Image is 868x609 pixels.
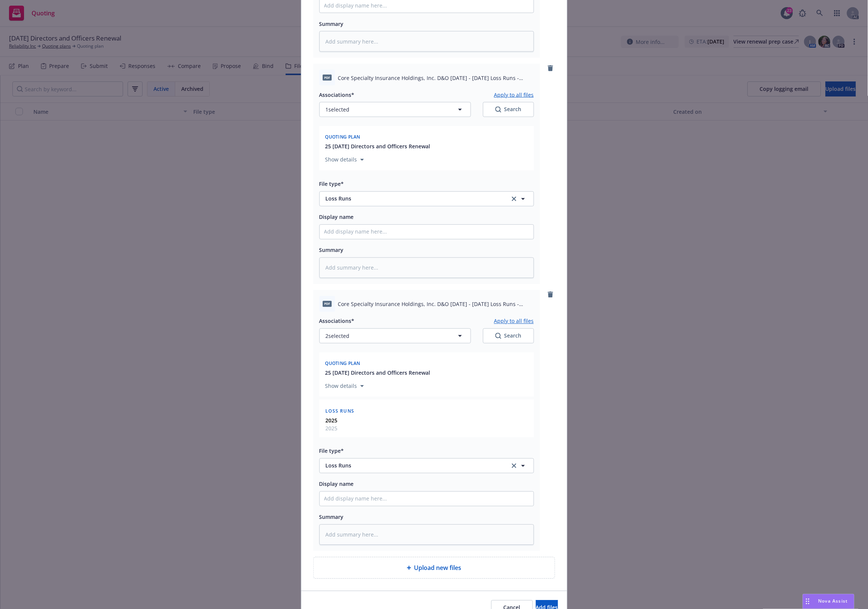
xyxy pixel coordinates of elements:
[319,102,471,117] button: 1selected
[510,194,519,204] a: clear selection
[494,317,534,326] button: Apply to all files
[326,425,338,433] span: 2025
[326,195,499,203] span: Loss Runs
[319,458,534,473] button: Loss Runsclear selection
[326,462,499,470] span: Loss Runs
[323,301,332,307] span: pdf
[338,300,534,308] span: Core Specialty Insurance Holdings, Inc. D&O [DATE] - [DATE] Loss Runs - Valued [DATE].pdf
[483,329,534,344] button: SearchSearch
[338,74,534,82] span: Core Specialty Insurance Holdings, Inc. D&O [DATE] - [DATE] Loss Runs - Valued [DATE].pdf
[483,102,534,117] button: SearchSearch
[495,107,501,113] svg: Search
[319,20,344,27] span: Summary
[313,557,555,579] div: Upload new files
[322,382,367,391] button: Show details
[803,594,812,609] div: Drag to move
[319,481,354,488] span: Display name
[326,408,355,415] span: Loss Runs
[319,91,355,98] span: Associations*
[818,598,848,604] span: Nova Assist
[325,134,361,140] span: Quoting plan
[325,360,361,367] span: Quoting plan
[319,191,534,207] button: Loss Runsclear selection
[319,514,344,521] span: Summary
[494,90,534,99] button: Apply to all files
[326,332,350,340] span: 2 selected
[319,329,471,344] button: 2selected
[325,369,430,377] button: 25 [DATE] Directors and Officers Renewal
[546,290,555,299] a: remove
[319,181,344,188] span: File type*
[319,247,344,254] span: Summary
[495,332,522,340] div: Search
[325,143,430,151] button: 25 [DATE] Directors and Officers Renewal
[414,564,462,573] span: Upload new files
[320,225,534,239] input: Add display name here...
[323,75,332,80] span: pdf
[319,214,354,221] span: Display name
[326,106,350,114] span: 1 selected
[546,64,555,73] a: remove
[319,448,344,455] span: File type*
[803,594,854,609] button: Nova Assist
[495,333,501,339] svg: Search
[495,106,522,113] div: Search
[322,155,367,164] button: Show details
[326,417,338,424] strong: 2025
[320,492,534,506] input: Add display name here...
[319,318,355,325] span: Associations*
[510,461,519,470] a: clear selection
